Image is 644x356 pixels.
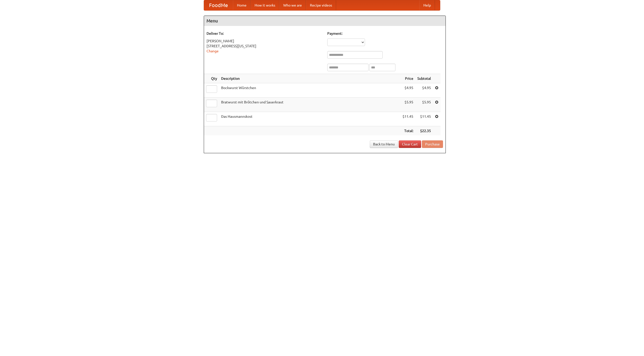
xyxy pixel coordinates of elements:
[422,140,443,148] button: Purchase
[415,98,433,112] td: $5.95
[400,98,415,112] td: $5.95
[204,74,219,83] th: Qty
[207,31,322,36] h5: Deliver To:
[399,140,421,148] a: Clear Cart
[415,112,433,126] td: $11.45
[219,112,400,126] td: Das Hausmannskost
[419,0,435,10] a: Help
[415,74,433,83] th: Subtotal
[400,74,415,83] th: Price
[204,16,446,26] h4: Menu
[279,0,306,10] a: Who we are
[219,74,400,83] th: Description
[207,38,322,44] div: [PERSON_NAME]
[415,126,433,136] th: $22.35
[251,0,279,10] a: How it works
[219,83,400,98] td: Bockwurst Würstchen
[207,44,322,49] div: [STREET_ADDRESS][US_STATE]
[327,31,443,36] h5: Payment:
[400,126,415,136] th: Total:
[415,83,433,98] td: $4.95
[306,0,336,10] a: Recipe videos
[233,0,251,10] a: Home
[219,98,400,112] td: Bratwurst mit Brötchen und Sauerkraut
[400,83,415,98] td: $4.95
[204,0,233,10] a: FoodMe
[370,140,398,148] a: Back to Menu
[207,49,219,53] a: Change
[400,112,415,126] td: $11.45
